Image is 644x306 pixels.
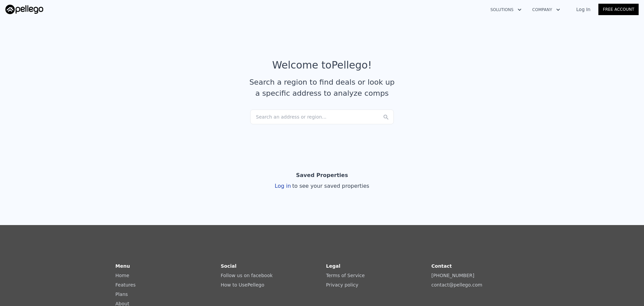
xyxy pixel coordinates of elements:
a: Home [115,273,129,278]
a: Plans [115,292,128,297]
div: Log in [275,182,369,190]
strong: Social [221,263,236,269]
a: Free Account [598,4,639,15]
a: Follow us on facebook [221,273,273,278]
button: Company [527,4,566,16]
a: contact@pellego.com [431,282,482,288]
strong: Contact [431,263,452,269]
span: to see your saved properties [291,183,369,189]
div: Search a region to find deals or look up a specific address to analyze comps [247,77,397,99]
div: Search an address or region... [250,110,394,124]
a: Log In [568,6,598,13]
a: Privacy policy [326,282,358,288]
a: How to UsePellego [221,282,264,288]
a: [PHONE_NUMBER] [431,273,474,278]
a: Features [115,282,136,288]
strong: Legal [326,263,340,269]
div: Saved Properties [296,169,348,182]
button: Solutions [485,4,527,16]
a: Terms of Service [326,273,365,278]
strong: Menu [115,263,130,269]
div: Welcome to Pellego ! [272,59,372,71]
img: Pellego [5,5,43,14]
